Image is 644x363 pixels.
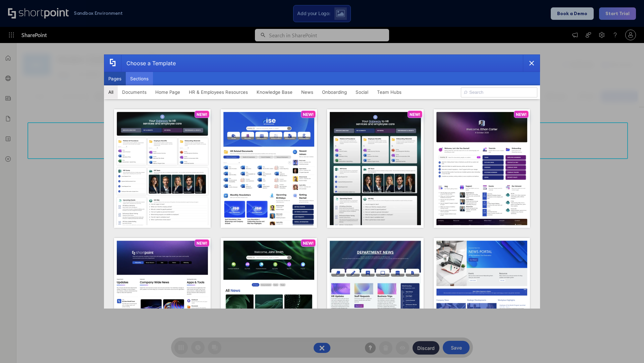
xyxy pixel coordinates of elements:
p: NEW! [303,241,314,246]
input: Search [461,87,537,97]
p: NEW! [516,112,527,117]
p: NEW! [303,112,314,117]
button: All [104,85,118,99]
button: Social [351,85,373,99]
button: Documents [118,85,151,99]
button: Pages [104,72,126,85]
button: Sections [126,72,153,85]
iframe: Chat Widget [610,331,644,363]
div: template selector [104,54,540,309]
p: NEW! [197,241,207,246]
button: Onboarding [318,85,351,99]
p: NEW! [410,112,420,117]
button: Home Page [151,85,184,99]
div: Choose a Template [121,55,176,72]
button: Team Hubs [373,85,406,99]
button: News [297,85,318,99]
button: Knowledge Base [252,85,297,99]
button: HR & Employees Resources [184,85,252,99]
p: NEW! [197,112,207,117]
